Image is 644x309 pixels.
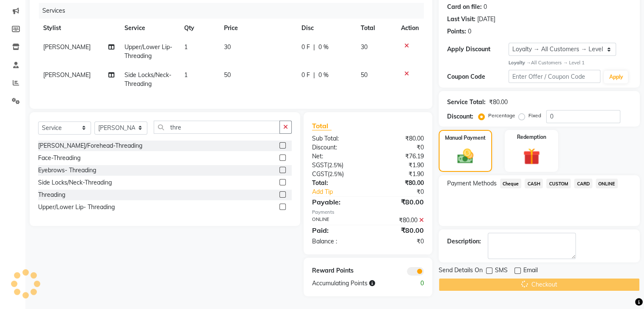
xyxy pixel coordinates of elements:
div: Side Locks/Neck-Threading [38,178,112,187]
span: [PERSON_NAME] [43,43,91,51]
span: [PERSON_NAME] [43,71,91,79]
span: Side Locks/Neck-Threading [124,71,171,88]
div: Last Visit: [447,15,475,24]
th: Disc [296,19,356,38]
div: ₹0 [368,143,430,152]
span: 50 [224,71,231,79]
img: _gift.svg [518,146,545,167]
span: 0 F [301,71,310,80]
div: ₹1.90 [368,161,430,170]
button: Apply [604,71,628,83]
div: Card on file: [447,3,482,11]
div: Description: [447,237,481,246]
div: ₹80.00 [489,98,508,107]
th: Qty [179,19,219,38]
div: Net: [306,152,368,161]
div: Points: [447,27,466,36]
th: Price [219,19,296,38]
th: Service [119,19,179,38]
span: 1 [184,71,188,79]
span: | [313,43,315,52]
strong: Loyalty → [509,60,531,66]
span: SMS [495,266,508,276]
span: Email [523,266,538,276]
div: ( ) [306,161,368,170]
span: CUSTOM [546,179,571,188]
div: Payable: [306,197,368,207]
div: Discount: [447,112,473,121]
div: ₹0 [368,237,430,246]
div: Paid: [306,225,368,235]
span: 50 [361,71,368,79]
div: [PERSON_NAME]/Forehead-Threading [38,141,142,150]
span: SGST [312,161,327,169]
span: 2.5% [329,171,342,177]
div: Service Total: [447,98,486,107]
div: ₹80.00 [368,225,430,235]
div: ₹80.00 [368,134,430,143]
label: Redemption [517,133,546,141]
span: 2.5% [329,162,342,168]
div: Balance : [306,237,368,246]
span: 1 [184,43,188,51]
div: Threading [38,190,65,199]
div: ₹1.90 [368,170,430,179]
label: Manual Payment [445,134,486,142]
span: CGST [312,170,328,178]
div: Services [39,3,430,19]
span: Payment Methods [447,179,497,188]
span: 30 [224,43,231,51]
div: ₹80.00 [368,216,430,225]
div: Discount: [306,143,368,152]
label: Percentage [488,112,515,119]
div: ₹0 [378,188,430,196]
span: | [313,71,315,80]
input: Search or Scan [154,121,280,134]
div: Coupon Code [447,72,509,81]
label: Fixed [528,112,541,119]
span: 0 F [301,43,310,52]
div: Payments [312,209,424,216]
span: 0 % [318,71,329,80]
span: Cheque [500,179,522,188]
div: Upper/Lower Lip- Threading [38,203,115,212]
span: CARD [574,179,592,188]
div: Apply Discount [447,45,509,54]
div: All Customers → Level 1 [509,59,631,66]
div: ₹80.00 [368,197,430,207]
div: Reward Points [306,266,368,276]
th: Total [356,19,396,38]
div: Total: [306,179,368,188]
span: 30 [361,43,368,51]
th: Stylist [38,19,119,38]
th: Action [396,19,424,38]
div: [DATE] [477,15,495,24]
div: Accumulating Points [306,279,399,288]
div: 0 [399,279,430,288]
div: ₹76.19 [368,152,430,161]
span: ONLINE [596,179,618,188]
input: Enter Offer / Coupon Code [509,70,601,83]
span: CASH [525,179,543,188]
a: Add Tip [306,188,378,196]
div: 0 [484,3,487,11]
div: ( ) [306,170,368,179]
span: Total [312,121,332,130]
div: 0 [468,27,471,36]
div: Eyebrows- Threading [38,166,96,175]
div: ONLINE [306,216,368,225]
span: Upper/Lower Lip- Threading [124,43,172,60]
span: 0 % [318,43,329,52]
img: _cash.svg [452,147,478,166]
div: Face-Threading [38,154,80,163]
div: Sub Total: [306,134,368,143]
span: Send Details On [439,266,483,276]
div: ₹80.00 [368,179,430,188]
